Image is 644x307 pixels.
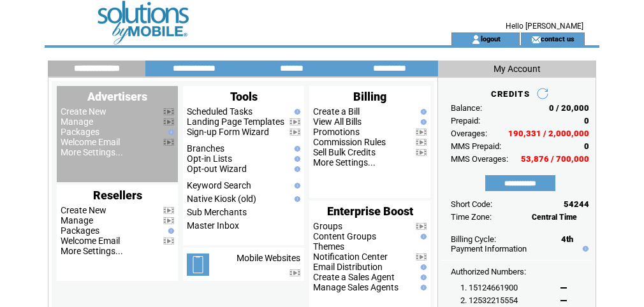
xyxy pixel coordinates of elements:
[163,217,174,224] img: video.png
[584,141,589,151] span: 0
[416,139,427,146] img: video.png
[163,207,174,214] img: video.png
[61,246,123,256] a: More Settings...
[187,180,251,190] a: Keyword Search
[313,282,399,292] a: Manage Sales Agents
[564,199,589,209] span: 54244
[187,253,209,276] img: mobile-websites.png
[451,212,492,222] span: Time Zone:
[61,137,120,147] a: Welcome Email
[313,106,360,117] a: Create a Bill
[313,252,388,262] a: Notification Center
[61,225,99,236] a: Packages
[61,205,106,215] a: Create New
[313,147,376,157] a: Sell Bulk Credits
[532,213,577,222] span: Central Time
[61,147,123,157] a: More Settings...
[451,116,480,125] span: Prepaid:
[549,103,589,113] span: 0 / 20,000
[416,223,427,230] img: video.png
[61,117,93,127] a: Manage
[521,154,589,164] span: 53,876 / 700,000
[187,164,247,174] a: Opt-out Wizard
[313,137,386,147] a: Commission Rules
[61,106,106,117] a: Create New
[187,194,256,204] a: Native Kiosk (old)
[187,207,247,217] a: Sub Merchants
[451,129,487,138] span: Overages:
[187,153,232,164] a: Opt-in Lists
[163,108,174,115] img: video.png
[313,262,383,272] a: Email Distribution
[416,149,427,156] img: video.png
[327,204,413,218] span: Enterprise Boost
[460,283,518,292] span: 1. 15124661900
[61,127,99,137] a: Packages
[313,231,376,241] a: Content Groups
[237,253,300,263] a: Mobile Websites
[291,156,300,162] img: help.gif
[289,118,300,125] img: video.png
[291,196,300,202] img: help.gif
[584,116,589,125] span: 0
[291,146,300,152] img: help.gif
[187,143,224,153] a: Branches
[580,246,589,252] img: help.gif
[165,228,174,234] img: help.gif
[165,129,174,135] img: help.gif
[531,34,541,45] img: contact_us_icon.gif
[460,296,518,305] span: 2. 12532215554
[541,34,574,43] a: contact us
[451,154,508,164] span: MMS Overages:
[491,89,530,99] span: CREDITS
[451,234,496,244] span: Billing Cycle:
[418,285,427,290] img: help.gif
[451,267,526,276] span: Authorized Numbers:
[61,236,120,246] a: Welcome Email
[87,90,147,103] span: Advertisers
[313,117,362,127] a: View All Bills
[481,34,501,43] a: logout
[163,118,174,125] img: video.png
[416,253,427,261] img: video.png
[418,234,427,239] img: help.gif
[163,238,174,245] img: video.png
[313,272,395,282] a: Create a Sales Agent
[471,34,481,45] img: account_icon.gif
[313,157,376,168] a: More Settings...
[506,22,583,31] span: Hello [PERSON_NAME]
[418,109,427,115] img: help.gif
[494,64,541,74] span: My Account
[163,139,174,146] img: video.png
[451,244,527,253] a: Payment Information
[508,129,589,138] span: 190,331 / 2,000,000
[187,127,269,137] a: Sign-up Form Wizard
[291,166,300,172] img: help.gif
[187,117,284,127] a: Landing Page Templates
[313,241,344,252] a: Themes
[93,189,142,202] span: Resellers
[313,127,360,137] a: Promotions
[353,90,386,103] span: Billing
[418,264,427,270] img: help.gif
[418,275,427,280] img: help.gif
[187,106,252,117] a: Scheduled Tasks
[451,103,482,113] span: Balance:
[230,90,258,103] span: Tools
[416,129,427,136] img: video.png
[187,220,239,231] a: Master Inbox
[289,129,300,136] img: video.png
[451,141,501,151] span: MMS Prepaid:
[313,221,342,231] a: Groups
[418,119,427,125] img: help.gif
[291,109,300,115] img: help.gif
[561,234,573,244] span: 4th
[289,269,300,276] img: video.png
[291,183,300,189] img: help.gif
[61,215,93,225] a: Manage
[451,199,492,209] span: Short Code:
